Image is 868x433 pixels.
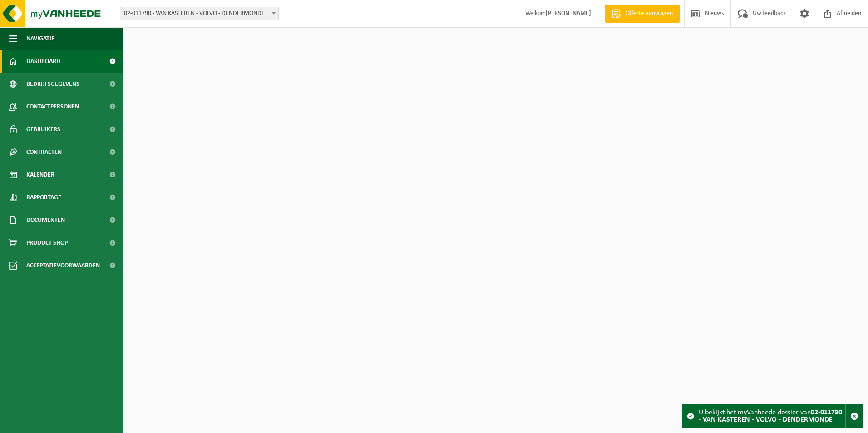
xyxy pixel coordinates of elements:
strong: 02-011790 - VAN KASTEREN - VOLVO - DENDERMONDE [699,409,842,423]
span: Contactpersonen [26,95,79,118]
div: U bekijkt het myVanheede dossier van [699,404,845,428]
span: 02-011790 - VAN KASTEREN - VOLVO - DENDERMONDE [120,7,279,20]
a: Offerte aanvragen [605,5,680,23]
span: Navigatie [26,27,54,50]
span: Bedrijfsgegevens [26,73,79,95]
span: Offerte aanvragen [623,9,675,18]
strong: [PERSON_NAME] [546,10,591,17]
span: Acceptatievoorwaarden [26,254,100,277]
span: Product Shop [26,231,68,254]
span: Rapportage [26,186,61,209]
span: 02-011790 - VAN KASTEREN - VOLVO - DENDERMONDE [120,7,278,20]
span: Documenten [26,209,65,231]
span: Gebruikers [26,118,60,141]
span: Contracten [26,141,62,163]
span: Kalender [26,163,54,186]
span: Dashboard [26,50,60,73]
